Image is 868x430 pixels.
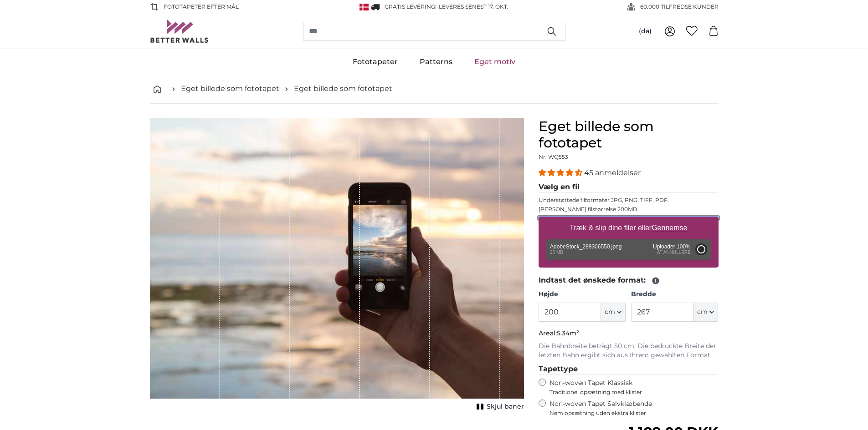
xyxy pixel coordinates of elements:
span: Leveres senest 17. okt. [439,3,508,10]
span: 60.000 TILFREDSE KUNDER [640,3,719,11]
p: Areal: [539,329,719,338]
span: 5.34m² [557,329,579,337]
button: Skjul baner [474,400,524,413]
a: Eget billede som fototapet [181,83,279,94]
nav: breadcrumbs [150,74,719,104]
button: (da) [632,23,659,40]
legend: Tapettype [539,364,719,375]
button: cm [693,303,718,322]
p: [PERSON_NAME] filstørrelse 200MB. [539,206,719,213]
span: Nr. WQ553 [539,153,568,160]
span: FOTOTAPETER EFTER MÅL [164,3,239,11]
span: - [437,3,508,10]
span: 4.36 stars [539,168,584,177]
u: Gennemse [652,224,687,232]
span: cm [605,308,615,317]
label: Højde [539,290,626,299]
span: Nem opsætning uden ekstra klister [550,410,719,417]
span: GRATIS Levering! [385,3,437,10]
label: Non-woven Tapet Klassisk [550,379,719,396]
label: Træk & slip dine filer eller [566,219,691,237]
div: 1 of 1 [150,118,524,413]
p: Die Bahnbreite beträgt 50 cm. Die bedruckte Breite der letzten Bahn ergibt sich aus Ihrem gewählt... [539,342,719,360]
label: Bredde [631,290,718,299]
span: Skjul baner [487,402,524,411]
a: Eget motiv [463,50,526,74]
a: Patterns [409,50,463,74]
p: Understøttede filformater JPG, PNG, TIFF, PDF. [539,197,719,204]
a: Fototapeter [342,50,409,74]
label: Non-woven Tapet Selvklæbende [550,400,719,417]
span: 45 anmeldelser [584,168,641,177]
legend: Indtast det ønskede format: [539,275,719,286]
span: cm [697,308,708,317]
button: cm [601,303,626,322]
legend: Vælg en fil [539,182,719,193]
a: Eget billede som fototapet [294,83,392,94]
h1: Eget billede som fototapet [539,118,719,151]
img: Danmark [360,4,369,10]
span: Traditionel opsætning med klister [550,389,719,396]
img: Betterwalls [150,20,209,43]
